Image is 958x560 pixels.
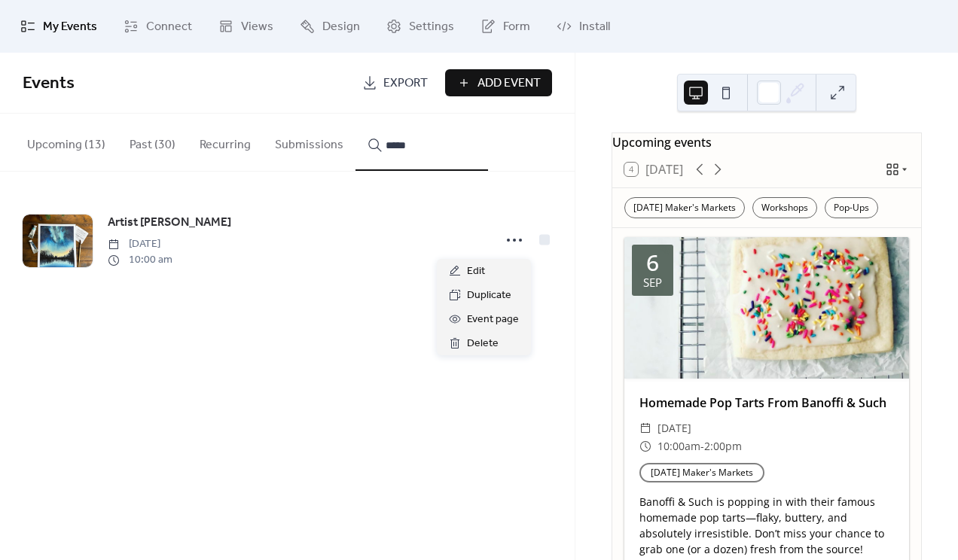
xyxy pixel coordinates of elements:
a: Artist [PERSON_NAME] [108,213,231,233]
div: Sep [643,277,662,288]
div: [DATE] Maker's Markets [624,197,745,218]
span: Events [23,67,75,100]
a: Form [469,6,542,47]
span: Form [503,18,530,36]
span: 10:00am [657,437,700,455]
span: Duplicate [467,287,511,305]
button: Add Event [445,69,552,96]
span: Edit [467,263,485,281]
a: Design [288,6,371,47]
span: Settings [409,18,454,36]
button: Upcoming (13) [15,114,117,169]
span: Design [322,18,360,36]
span: Connect [146,18,192,36]
a: Connect [112,6,203,47]
div: Workshops [752,197,817,218]
span: Artist [PERSON_NAME] [108,214,231,232]
div: Banoffi & Such is popping in with their famous homemade pop tarts—flaky, buttery, and absolutely ... [624,494,909,557]
button: Recurring [188,114,263,169]
a: Views [207,6,285,47]
span: Add Event [477,75,541,93]
a: My Events [9,6,108,47]
span: 2:00pm [704,437,742,455]
span: Delete [467,335,499,353]
div: ​ [639,437,651,455]
a: Export [351,69,439,96]
span: Install [579,18,610,36]
div: Upcoming events [612,133,921,151]
span: [DATE] [108,236,172,252]
span: My Events [43,18,97,36]
div: 6 [646,251,659,274]
div: ​ [639,419,651,437]
span: [DATE] [657,419,691,437]
a: Settings [375,6,465,47]
div: Homemade Pop Tarts From Banoffi & Such [624,394,909,412]
span: Views [241,18,273,36]
span: - [700,437,704,455]
span: Event page [467,311,519,329]
span: Export [383,75,428,93]
span: 10:00 am [108,252,172,268]
a: Install [545,6,621,47]
div: Pop-Ups [825,197,878,218]
button: Submissions [263,114,355,169]
button: Past (30) [117,114,188,169]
